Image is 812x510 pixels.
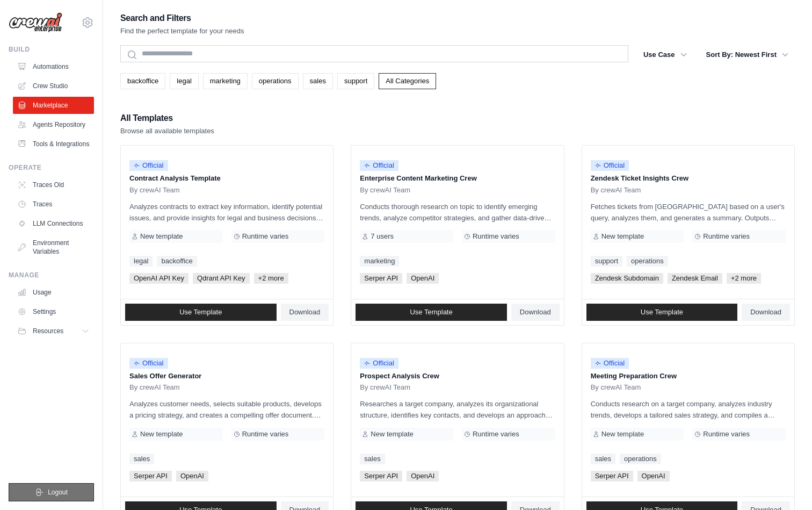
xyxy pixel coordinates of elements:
[170,73,198,89] a: legal
[129,383,180,392] span: By crewAI Team
[511,304,560,321] a: Download
[591,358,629,369] span: Official
[360,160,398,171] span: Official
[601,232,644,241] span: New template
[13,97,94,114] a: Marketplace
[9,163,94,172] div: Operate
[360,398,555,421] p: Researches a target company, analyzes its organizational structure, identifies key contacts, and ...
[9,483,94,501] button: Logout
[668,273,722,284] span: Zendesk Email
[360,273,402,284] span: Serper API
[473,232,519,241] span: Runtime varies
[13,234,94,260] a: Environment Variables
[360,186,410,195] span: By crewAI Team
[13,135,94,153] a: Tools & Integrations
[120,26,244,37] p: Find the perfect template for your needs
[703,232,750,241] span: Runtime varies
[627,256,668,267] a: operations
[140,232,183,241] span: New template
[13,284,94,301] a: Usage
[371,232,394,241] span: 7 users
[120,73,165,89] a: backoffice
[13,196,94,213] a: Traces
[176,471,208,482] span: OpenAI
[360,256,399,267] a: marketing
[140,430,183,439] span: New template
[360,358,398,369] span: Official
[129,256,153,267] a: legal
[13,215,94,232] a: LLM Connections
[356,304,507,321] a: Use Template
[601,430,644,439] span: New template
[591,256,622,267] a: support
[591,383,641,392] span: By crewAI Team
[360,173,555,184] p: Enterprise Content Marketing Crew
[407,273,439,284] span: OpenAI
[13,303,94,320] a: Settings
[379,73,436,89] a: All Categories
[252,73,299,89] a: operations
[591,160,629,171] span: Official
[360,471,402,482] span: Serper API
[179,308,222,317] span: Use Template
[591,371,786,382] p: Meeting Preparation Crew
[591,201,786,224] p: Fetches tickets from [GEOGRAPHIC_DATA] based on a user's query, analyzes them, and generates a su...
[591,173,786,184] p: Zendesk Ticket Insights Crew
[129,173,324,184] p: Contract Analysis Template
[637,471,670,482] span: OpenAI
[473,430,519,439] span: Runtime varies
[120,11,244,26] h2: Search and Filters
[620,454,661,464] a: operations
[586,304,738,321] a: Use Template
[157,256,197,267] a: backoffice
[129,201,324,224] p: Analyzes contracts to extract key information, identify potential issues, and provide insights fo...
[13,176,94,193] a: Traces Old
[129,454,154,464] a: sales
[520,308,551,317] span: Download
[360,371,555,382] p: Prospect Analysis Crew
[360,383,410,392] span: By crewAI Team
[742,304,790,321] a: Download
[242,430,289,439] span: Runtime varies
[9,12,62,33] img: Logo
[591,398,786,421] p: Conducts research on a target company, analyzes industry trends, develops a tailored sales strate...
[407,471,439,482] span: OpenAI
[129,471,172,482] span: Serper API
[591,471,633,482] span: Serper API
[9,45,94,54] div: Build
[129,273,189,284] span: OpenAI API Key
[360,201,555,224] p: Conducts thorough research on topic to identify emerging trends, analyze competitor strategies, a...
[120,111,214,126] h2: All Templates
[371,430,413,439] span: New template
[48,488,68,497] span: Logout
[591,273,663,284] span: Zendesk Subdomain
[13,116,94,133] a: Agents Repository
[591,186,641,195] span: By crewAI Team
[700,45,795,64] button: Sort By: Newest First
[254,273,288,284] span: +2 more
[120,126,214,137] p: Browse all available templates
[360,454,385,464] a: sales
[13,58,94,75] a: Automations
[9,271,94,279] div: Manage
[289,308,321,317] span: Download
[750,308,781,317] span: Download
[129,398,324,421] p: Analyzes customer needs, selects suitable products, develops a pricing strategy, and creates a co...
[242,232,289,241] span: Runtime varies
[33,327,63,335] span: Resources
[591,454,615,464] a: sales
[637,45,693,64] button: Use Case
[193,273,250,284] span: Qdrant API Key
[129,160,168,171] span: Official
[410,308,452,317] span: Use Template
[641,308,683,317] span: Use Template
[727,273,761,284] span: +2 more
[129,358,168,369] span: Official
[203,73,248,89] a: marketing
[13,77,94,95] a: Crew Studio
[129,371,324,382] p: Sales Offer Generator
[125,304,277,321] a: Use Template
[337,73,374,89] a: support
[303,73,333,89] a: sales
[281,304,329,321] a: Download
